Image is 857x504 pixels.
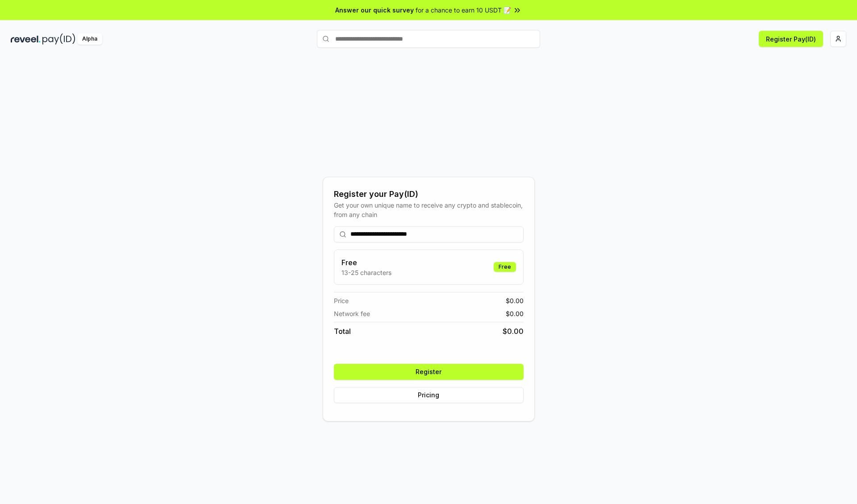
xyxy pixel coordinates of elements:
[506,309,524,318] span: $ 0.00
[334,188,524,200] div: Register your Pay(ID)
[334,364,524,380] button: Register
[506,296,524,305] span: $ 0.00
[416,5,511,15] span: for a chance to earn 10 USDT 📝
[334,387,524,403] button: Pricing
[494,262,516,272] div: Free
[341,268,391,277] p: 13-25 characters
[334,309,370,318] span: Network fee
[503,326,524,337] span: $ 0.00
[334,200,524,219] div: Get your own unique name to receive any crypto and stablecoin, from any chain
[77,33,102,45] div: Alpha
[334,326,351,337] span: Total
[42,33,75,45] img: pay_id
[11,33,41,45] img: reveel_dark
[335,5,414,15] span: Answer our quick survey
[341,257,391,268] h3: Free
[759,31,823,47] button: Register Pay(ID)
[334,296,349,305] span: Price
